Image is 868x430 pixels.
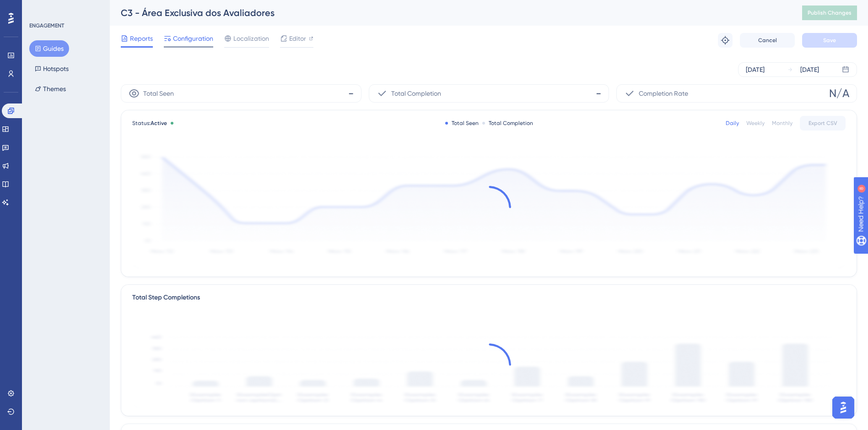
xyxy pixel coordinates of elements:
[746,120,765,127] div: Weekly
[151,120,167,126] span: Active
[802,5,857,20] button: Publish Changes
[391,88,441,99] span: Total Completion
[22,2,57,13] span: Need Help?
[348,86,354,101] span: -
[830,394,857,421] iframe: UserGuiding AI Assistant Launcher
[823,37,836,44] span: Save
[800,64,819,75] div: [DATE]
[29,81,71,97] button: Themes
[596,86,601,101] span: -
[132,292,200,303] div: Total Step Completions
[802,33,857,48] button: Save
[29,40,69,57] button: Guides
[64,5,66,12] div: 8
[726,120,739,127] div: Daily
[829,86,849,101] span: N/A
[482,120,533,127] div: Total Completion
[121,6,779,19] div: C3 - Área Exclusiva dos Avaliadores
[758,37,777,44] span: Cancel
[143,88,174,99] span: Total Seen
[173,33,213,44] span: Configuration
[639,88,688,99] span: Completion Rate
[772,120,793,127] div: Monthly
[130,33,153,44] span: Reports
[808,9,852,16] span: Publish Changes
[132,120,167,127] span: Status:
[809,120,837,127] span: Export CSV
[445,120,479,127] div: Total Seen
[29,22,64,29] div: ENGAGEMENT
[746,64,765,75] div: [DATE]
[800,116,846,131] button: Export CSV
[233,33,269,44] span: Localization
[29,60,74,77] button: Hotspots
[289,33,306,44] span: Editor
[740,33,795,48] button: Cancel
